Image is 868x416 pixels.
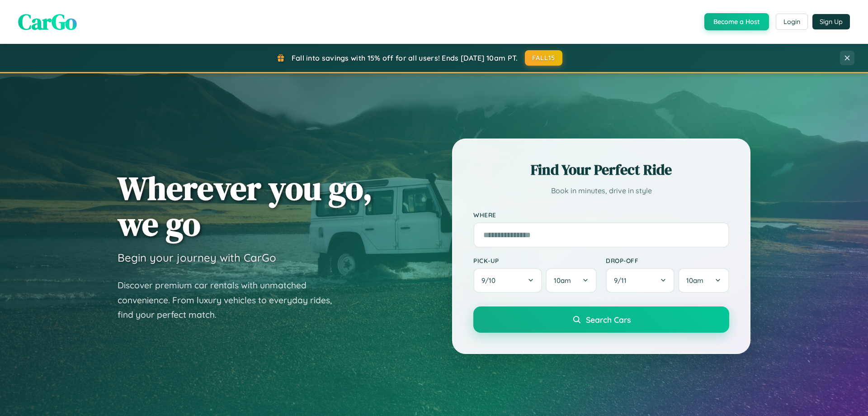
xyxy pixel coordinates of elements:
[586,315,631,325] span: Search Cars
[473,211,729,219] label: Where
[614,276,631,285] span: 9 / 11
[686,276,703,285] span: 10am
[292,53,518,62] span: Fall into savings with 15% off for all users! Ends [DATE] 10am PT.
[525,50,563,66] button: FALL15
[606,257,729,264] label: Drop-off
[473,268,542,293] button: 9/10
[473,257,597,264] label: Pick-up
[473,306,729,333] button: Search Cars
[118,278,344,322] p: Discover premium car rentals with unmatched convenience. From luxury vehicles to everyday rides, ...
[18,7,77,37] span: CarGo
[481,276,500,285] span: 9 / 10
[812,14,850,29] button: Sign Up
[473,160,729,180] h2: Find Your Perfect Ride
[704,13,769,30] button: Become a Host
[606,268,675,293] button: 9/11
[546,268,597,293] button: 10am
[118,170,373,242] h1: Wherever you go, we go
[776,14,808,30] button: Login
[678,268,729,293] button: 10am
[473,184,729,197] p: Book in minutes, drive in style
[554,276,571,285] span: 10am
[118,251,276,264] h3: Begin your journey with CarGo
